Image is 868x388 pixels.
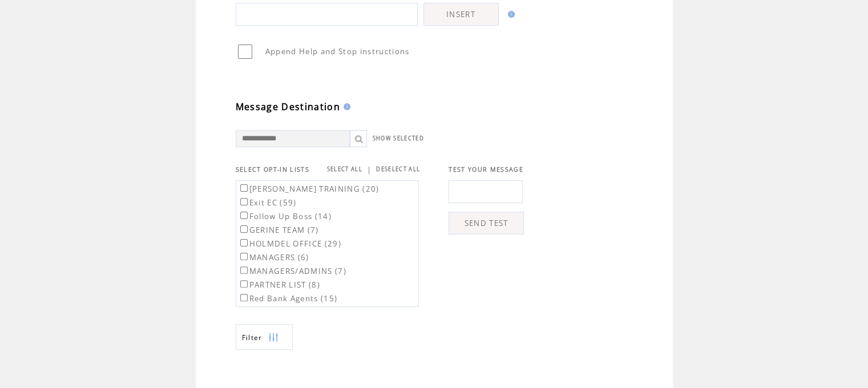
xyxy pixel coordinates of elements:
input: PARTNER LIST (8) [240,280,248,288]
span: Message Destination [236,100,340,113]
img: help.gif [340,103,350,110]
span: TEST YOUR MESSAGE [449,165,523,173]
input: GERINE TEAM (7) [240,225,248,233]
a: SELECT ALL [327,165,362,173]
input: MANAGERS (6) [240,253,248,260]
a: DESELECT ALL [376,165,420,173]
input: Red Bank Agents (15) [240,294,248,301]
label: [PERSON_NAME] TRAINING (20) [238,184,380,194]
label: HOLMDEL OFFICE (29) [238,239,341,249]
a: SEND TEST [449,212,524,235]
span: | [367,164,372,175]
label: Follow Up Boss (14) [238,211,332,221]
input: Follow Up Boss (14) [240,212,248,219]
a: INSERT [423,3,499,26]
label: MANAGERS/ADMINS (7) [238,266,346,276]
input: Exit EC (59) [240,198,248,205]
input: HOLMDEL OFFICE (29) [240,239,248,246]
span: SELECT OPT-IN LISTS [236,165,309,173]
label: MANAGERS (6) [238,252,309,262]
label: GERINE TEAM (7) [238,225,319,235]
img: help.gif [504,11,515,18]
span: Show filters [242,333,263,342]
label: PARTNER LIST (8) [238,280,320,290]
a: SHOW SELECTED [373,135,424,142]
span: Append Help and Stop instructions [265,46,410,56]
input: MANAGERS/ADMINS (7) [240,266,248,274]
a: Filter [236,324,293,350]
input: [PERSON_NAME] TRAINING (20) [240,184,248,192]
label: Red Bank Agents (15) [238,293,338,304]
img: filters.png [268,325,278,350]
label: Exit EC (59) [238,197,297,208]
